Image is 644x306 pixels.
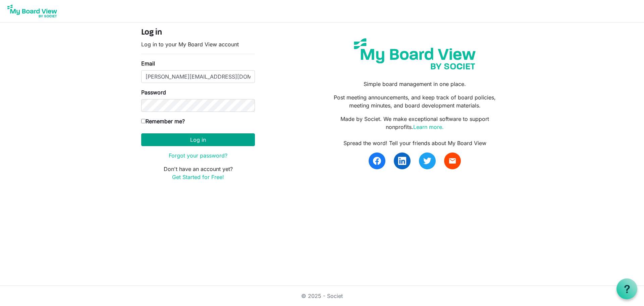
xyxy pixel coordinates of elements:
img: linkedin.svg [398,157,406,165]
div: Spread the word! Tell your friends about My Board View [327,139,503,147]
p: Log in to your My Board View account [141,40,255,48]
a: Forgot your password? [169,152,227,159]
p: Post meeting announcements, and keep track of board policies, meeting minutes, and board developm... [327,93,503,110]
label: Remember me? [141,117,185,125]
img: my-board-view-societ.svg [349,33,481,75]
img: My Board View Logo [5,3,59,19]
a: Learn more. [413,124,444,130]
p: Made by Societ. We make exceptional software to support nonprofits. [327,115,503,131]
a: Get Started for Free! [172,174,224,180]
label: Email [141,59,155,68]
span: email [448,157,457,165]
p: Simple board management in one place. [327,80,503,88]
img: twitter.svg [423,157,431,165]
h4: Log in [141,28,255,38]
input: Remember me? [141,119,146,123]
button: Log in [141,133,255,146]
a: © 2025 - Societ [301,293,343,299]
label: Password [141,88,166,96]
img: facebook.svg [373,157,381,165]
p: Don't have an account yet? [141,165,255,181]
a: email [444,152,461,169]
